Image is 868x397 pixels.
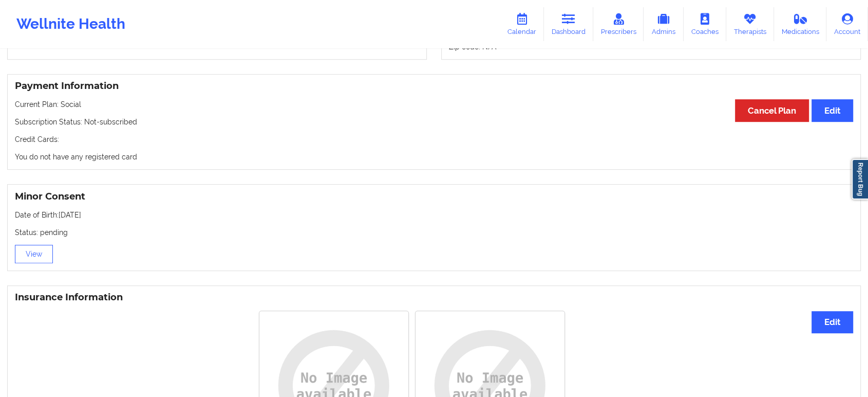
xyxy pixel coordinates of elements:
button: Edit [812,311,853,333]
a: Report Bug [852,159,868,200]
button: Edit [812,99,853,121]
h3: Payment Information [15,80,853,92]
button: Cancel Plan [735,99,809,121]
h3: Minor Consent [15,191,853,203]
a: Prescribers [593,7,644,41]
a: Therapists [726,7,774,41]
p: Credit Cards: [15,134,853,145]
a: Account [826,7,868,41]
a: Medications [774,7,827,41]
p: You do not have any registered card [15,152,853,162]
a: Dashboard [544,7,593,41]
a: Admins [644,7,684,41]
h3: Insurance Information [15,292,853,303]
p: Subscription Status: Not-subscribed [15,117,853,127]
p: Date of Birth: [DATE] [15,210,853,220]
button: View [15,245,53,263]
a: Calendar [500,7,544,41]
p: Current Plan: Social [15,99,853,110]
a: Coaches [684,7,726,41]
p: Status: pending [15,227,853,238]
